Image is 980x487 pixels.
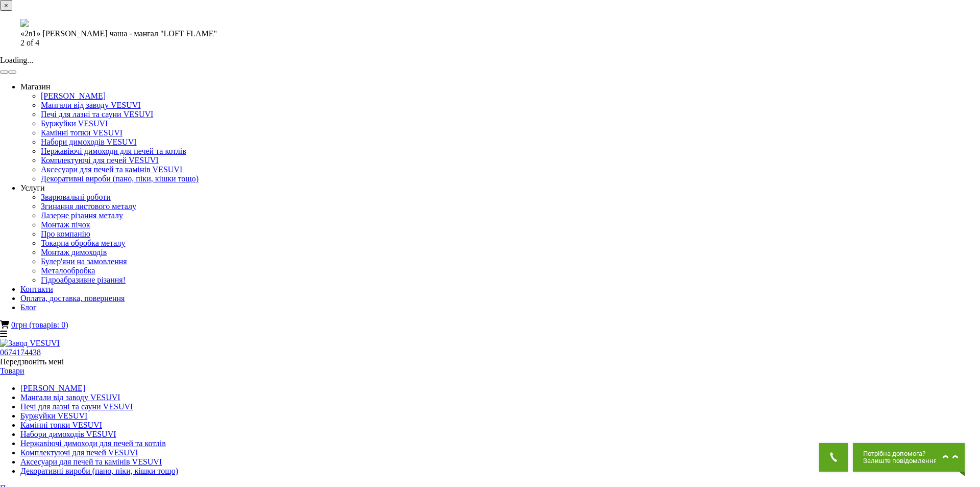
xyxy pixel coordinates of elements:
[41,239,125,247] a: Токарна обробка металу
[20,294,125,303] a: Оплата, доставка, повернення
[20,303,37,312] a: Блог
[41,101,141,109] a: Мангали від заводу VESUVI
[20,439,166,448] a: Нержавіючі димоходи для печей та котлів
[20,421,102,429] a: Камінні топки VESUVI
[41,165,182,174] a: Аксесуари для печей та камінів VESUVI
[41,229,90,238] a: Про компанію
[20,402,133,411] a: Печі для лазні та сауни VESUVI
[41,266,95,275] a: Металообробка
[20,457,162,466] a: Аксесуари для печей та камінів VESUVI
[41,119,108,128] a: Буржуйки VESUVI
[20,183,972,193] div: Услуги
[41,137,137,146] a: Набори димоходів VESUVI
[20,467,178,475] a: Декоративні вироби (пано, піки, кішки тощо)
[853,443,965,472] button: Chat button
[8,71,16,74] button: Next (Right arrow key)
[41,174,199,183] a: Декоративні вироби (пано, піки, кішки тощо)
[20,384,85,392] a: [PERSON_NAME]
[20,29,952,38] div: «2в1» [PERSON_NAME] чаша - мангал "LOFT FLAME"
[41,193,111,201] a: Зварювальні роботи
[20,430,116,438] a: Набори димоходів VESUVI
[41,248,107,257] a: Монтаж димоходів
[20,82,972,91] div: Магазин
[20,19,29,27] img: unblurimageai_unblur_%D0%A1%D0%A2%D0%98%D0%9B%D0%AC%D0%9D%D0%98%D0%99%20%D0%94%D0%98%D0%97%D0%90%...
[20,38,952,48] div: 2 of 4
[20,393,120,402] a: Мангали від заводу VESUVI
[819,443,848,472] button: Get Call button
[863,457,937,465] span: Залиште повідомлення
[41,128,122,137] a: Камінні топки VESUVI
[41,91,106,100] a: [PERSON_NAME]
[20,448,138,457] a: Комплектуючі для печей VESUVI
[20,411,87,420] a: Буржуйки VESUVI
[20,285,53,293] a: Контакти
[41,220,90,229] a: Монтаж пічок
[41,257,127,266] a: Булер'яни на замовлення
[41,202,136,211] a: Згинання листового металу
[11,320,68,329] a: 0грн (товарів: 0)
[41,275,126,284] a: Гідроабразивне різання!
[41,211,123,220] a: Лазерне різання металу
[41,110,153,119] a: Печі для лазні та сауни VESUVI
[41,147,186,155] a: Нержавіючі димоходи для печей та котлів
[863,450,937,457] span: Потрібна допомога?
[41,156,159,165] a: Комплектуючі для печей VESUVI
